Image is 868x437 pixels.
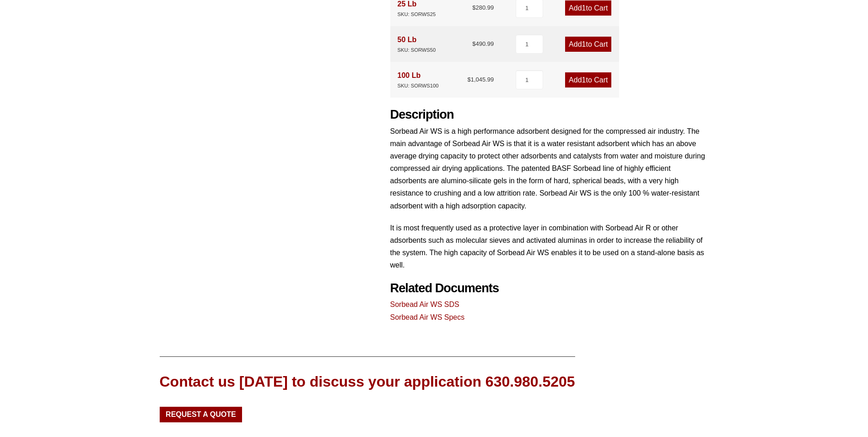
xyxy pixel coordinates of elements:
[390,222,709,272] p: It is most frequently used as a protective layer in combination with Sorbead Air R or other adsor...
[472,4,494,11] bdi: 280.99
[166,411,236,418] span: Request a Quote
[565,72,611,87] a: Add1to Cart
[398,10,436,19] div: SKU: SORWS25
[582,40,586,48] span: 1
[160,371,575,392] div: Contact us [DATE] to discuss your application 630.980.5205
[398,33,436,55] div: 50 Lb
[160,407,243,422] a: Request a Quote
[565,0,611,16] a: Add1to Cart
[472,40,494,47] bdi: 490.99
[390,107,709,122] h2: Description
[390,125,709,212] p: Sorbead Air WS is a high performance adsorbent designed for the compressed air industry. The main...
[582,4,586,12] span: 1
[398,69,439,90] div: 100 Lb
[398,46,436,55] div: SKU: SORWS50
[472,4,475,11] span: $
[467,76,494,83] bdi: 1,045.99
[472,40,475,47] span: $
[565,37,611,52] a: Add1to Cart
[398,82,439,90] div: SKU: SORWS100
[467,76,470,83] span: $
[390,300,459,308] a: Sorbead Air WS SDS
[390,313,465,321] a: Sorbead Air WS Specs
[582,76,586,84] span: 1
